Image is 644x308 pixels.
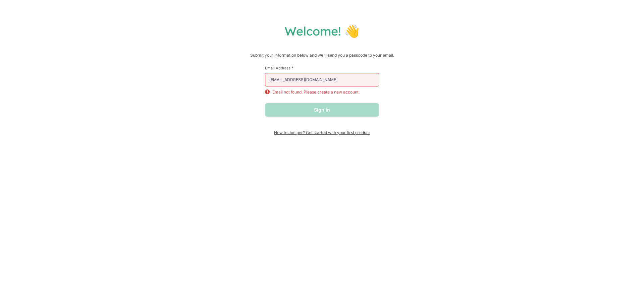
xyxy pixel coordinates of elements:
p: Email not found. Please create a new account. [272,89,360,95]
input: email@example.com [265,73,379,86]
p: Submit your information below and we'll send you a passcode to your email. [7,52,637,59]
label: Email Address [265,65,379,70]
span: This field is required. [291,65,293,70]
h1: Welcome! 👋 [7,23,637,39]
span: New to Juniper? Get started with your first product [265,130,379,135]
